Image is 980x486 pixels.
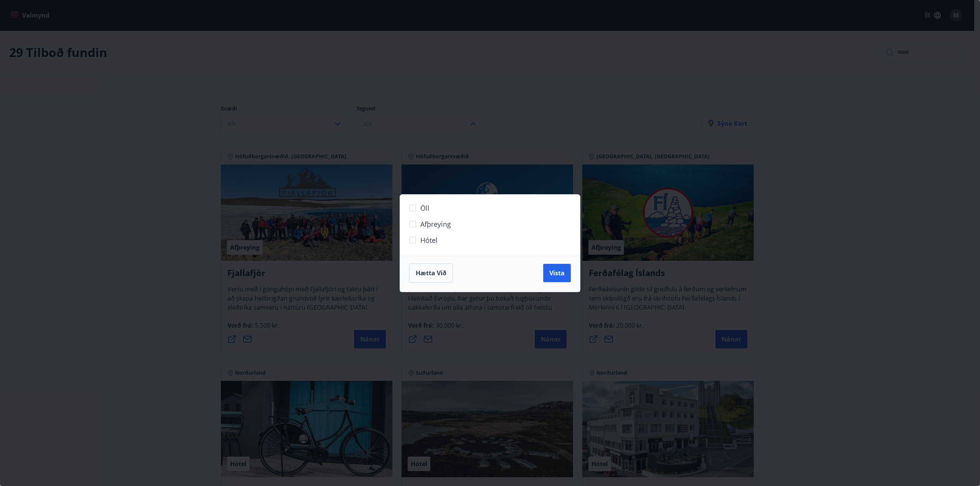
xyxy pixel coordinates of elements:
[543,264,571,282] button: Vista
[420,203,430,213] span: Öll
[409,263,453,283] button: Hætta við
[420,219,451,229] span: Afþreying
[420,235,438,245] span: Hótel
[416,269,446,277] span: Hætta við
[549,269,565,277] span: Vista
